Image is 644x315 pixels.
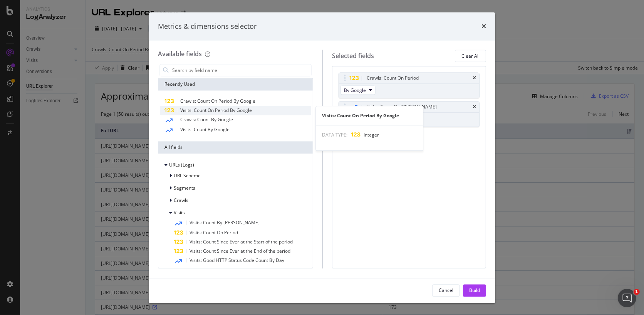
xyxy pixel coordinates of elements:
button: Clear All [455,50,486,62]
span: Visits [174,210,185,216]
button: By Google [340,86,376,95]
span: Crawls: Count By Google [180,117,233,123]
div: modal [149,12,495,303]
div: times [473,76,476,81]
div: Visits: Count By [PERSON_NAME]timesBy Google [339,102,480,127]
span: Visits: Count On Period [190,230,238,236]
div: Cancel [439,287,453,293]
div: Crawls: Count On PeriodtimesBy Google [339,73,480,98]
div: Selected fields [332,52,374,60]
div: Recently Used [158,78,313,91]
span: 1 [634,289,640,295]
span: Visits: Count By Google [180,127,230,133]
div: Visits: Count By [PERSON_NAME] [367,103,437,111]
span: URL Scheme [174,173,201,179]
div: Metrics & dimensions selector [158,22,257,32]
div: times [481,22,486,32]
div: All fields [158,142,313,154]
input: Search by field name [171,65,311,76]
span: Visits: Count By [PERSON_NAME] [190,220,260,226]
span: By Google [344,87,366,93]
span: Segments [174,185,195,192]
div: Build [469,287,480,293]
span: Visits: Count Since Ever at the End of the period [190,248,290,255]
span: Crawls: Count On Period By Google [180,98,255,105]
span: Integer [364,132,379,138]
button: Cancel [432,284,460,297]
span: Visits: Good HTTP Status Code Count By Day [190,257,284,264]
span: Crawls [174,197,188,204]
div: times [473,105,476,110]
div: Visits: Count On Period By Google [316,112,423,119]
span: Visits: Count On Period By Google [180,107,252,114]
div: Available fields [158,50,202,58]
span: Visits: Count Since Ever at the Start of the period [190,239,293,245]
div: Crawls: Count On Period [367,75,419,82]
button: Build [463,284,486,297]
span: DATA TYPE: [322,132,347,138]
span: URLs (Logs) [169,162,194,168]
iframe: Intercom live chat [618,289,636,307]
div: Clear All [461,53,480,59]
